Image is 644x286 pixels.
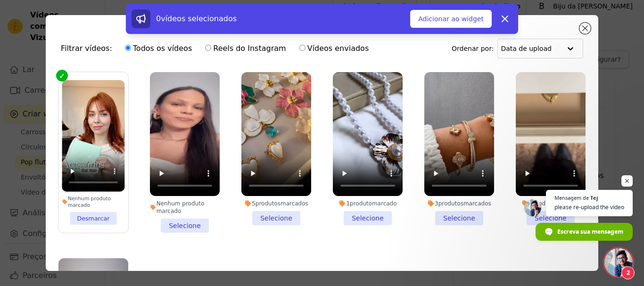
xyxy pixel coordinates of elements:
span: Escreva sua mensagem [557,223,623,240]
font: Vídeos enviados [307,44,369,53]
span: please re-upload the video [554,203,624,212]
font: vídeos selecionados [161,14,237,23]
font: Filtrar vídeos: [61,44,112,53]
font: Reels do Instagram [213,44,286,53]
font: produtos [438,200,463,207]
span: 2 [621,266,635,279]
font: Nenhum produto marcado [68,196,111,208]
a: Bate-papo aberto [604,248,633,277]
font: Todos os vídeos [133,44,192,53]
font: Nenhum produto marcado [157,200,205,214]
font: 3 [435,200,438,207]
font: produtos [256,200,281,207]
font: marcado [372,200,397,207]
span: Tej [590,195,598,200]
font: Ordenar por: [452,45,494,52]
font: produto [350,200,372,207]
font: 1 [346,200,350,207]
font: 0 [156,14,161,23]
span: Mensagem de [554,195,589,200]
font: Adicionar ao widget [418,15,484,23]
font: marcados [463,200,491,207]
font: 5 [252,200,256,207]
font: marcados [281,200,308,207]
